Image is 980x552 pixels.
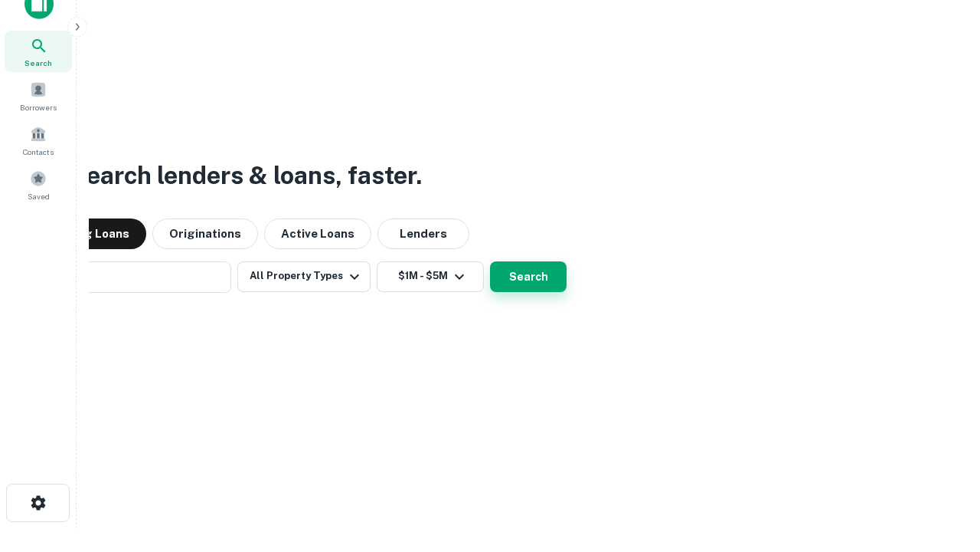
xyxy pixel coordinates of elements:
[237,261,371,292] button: All Property Types
[264,219,371,249] button: Active Loans
[28,190,50,202] span: Saved
[20,101,57,113] span: Borrowers
[377,261,484,292] button: $1M - $5M
[903,429,980,503] iframe: Chat Widget
[24,57,52,69] span: Search
[490,261,567,292] button: Search
[5,75,72,117] a: Borrowers
[377,219,469,249] button: Lenders
[5,120,72,161] a: Contacts
[152,219,258,249] button: Originations
[5,164,72,205] a: Saved
[5,31,72,72] a: Search
[70,157,422,194] h3: Search lenders & loans, faster.
[23,146,54,158] span: Contacts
